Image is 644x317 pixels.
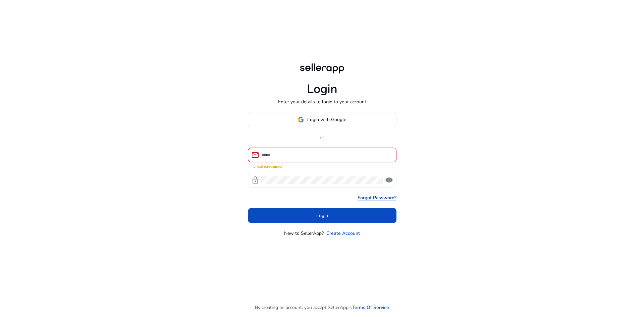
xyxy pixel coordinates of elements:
[307,82,337,96] h1: Login
[278,98,366,105] p: Enter your details to login to your account
[326,230,360,237] a: Create Account
[248,112,396,127] button: Login with Google
[251,176,259,184] span: lock
[316,212,328,219] span: Login
[352,304,389,311] a: Terms Of Service
[385,176,393,184] span: visibility
[307,116,346,123] span: Login with Google
[253,162,391,169] mat-error: Email is
[248,134,396,141] p: or
[284,230,324,237] p: New to SellerApp?
[298,117,304,123] img: google-logo.svg
[267,164,282,169] strong: required
[248,208,396,223] button: Login
[358,194,396,201] a: Forgot Password?
[251,151,259,159] span: mail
